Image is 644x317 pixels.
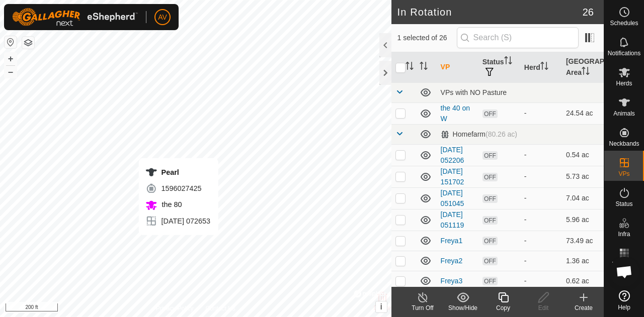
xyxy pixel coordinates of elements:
[482,110,498,118] span: OFF
[158,12,167,23] span: AV
[618,231,630,237] span: Infra
[145,215,210,227] div: [DATE] 072653
[441,130,517,139] div: Homefarm
[504,58,512,66] p-sorticon: Activate to sort
[406,63,414,71] p-sorticon: Activate to sort
[420,63,428,71] p-sorticon: Activate to sort
[441,257,463,265] a: Freya2
[583,5,594,20] span: 26
[457,27,579,48] input: Search (S)
[562,209,604,231] td: 5.96 ac
[441,277,463,285] a: Freya3
[612,261,636,267] span: Heatmap
[618,171,629,177] span: VPs
[205,304,235,313] a: Contact Us
[443,303,483,312] div: Show/Hide
[609,141,639,147] span: Neckbands
[482,216,498,225] span: OFF
[486,130,517,138] span: (80.26 ac)
[540,63,548,71] p-sorticon: Activate to sort
[524,150,558,160] div: -
[562,102,604,124] td: 24.54 ac
[482,151,498,160] span: OFF
[159,200,182,208] span: the 80
[145,166,210,178] div: Pearl
[610,20,638,26] span: Schedules
[609,257,639,287] a: Open chat
[608,50,640,56] span: Notifications
[441,88,600,96] div: VPs with NO Pasture
[582,68,590,76] p-sorticon: Activate to sort
[562,231,604,251] td: 73.49 ac
[145,182,210,194] div: 1596027425
[615,201,632,207] span: Status
[562,271,604,291] td: 0.62 ac
[478,52,520,83] th: Status
[524,171,558,182] div: -
[441,104,470,123] a: the 40 on W
[5,53,17,65] button: +
[482,257,498,265] span: OFF
[441,237,463,245] a: Freya1
[5,66,17,78] button: –
[22,37,34,49] button: Map Layers
[482,173,498,181] span: OFF
[482,277,498,285] span: OFF
[563,303,604,312] div: Create
[524,215,558,225] div: -
[523,303,563,312] div: Edit
[397,33,457,43] span: 1 selected of 26
[616,80,632,86] span: Herds
[524,108,558,119] div: -
[604,286,644,314] a: Help
[562,52,604,83] th: [GEOGRAPHIC_DATA] Area
[482,194,498,203] span: OFF
[483,303,523,312] div: Copy
[441,189,464,207] a: [DATE] 051045
[524,276,558,286] div: -
[5,36,17,48] button: Reset Map
[524,256,558,266] div: -
[12,8,138,26] img: Gallagher Logo
[524,236,558,246] div: -
[403,303,443,312] div: Turn Off
[562,251,604,271] td: 1.36 ac
[524,193,558,203] div: -
[618,304,630,310] span: Help
[397,6,583,18] h2: In Rotation
[441,167,464,186] a: [DATE] 151702
[380,302,382,311] span: i
[562,166,604,187] td: 5.73 ac
[376,301,387,312] button: i
[156,304,194,313] a: Privacy Policy
[562,144,604,166] td: 0.54 ac
[562,187,604,209] td: 7.04 ac
[441,146,464,164] a: [DATE] 052206
[520,52,562,83] th: Herd
[441,210,464,229] a: [DATE] 051119
[437,52,478,83] th: VP
[482,237,498,245] span: OFF
[613,111,635,117] span: Animals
